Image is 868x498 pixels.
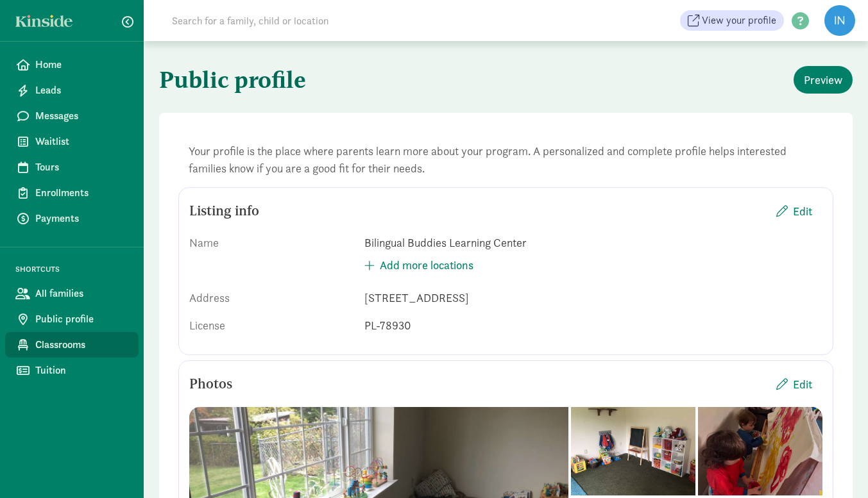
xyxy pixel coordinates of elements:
span: Edit [793,376,812,393]
span: Preview [804,71,842,88]
a: Leads [5,78,139,103]
span: Enrollments [35,185,128,201]
span: Public profile [35,311,128,327]
a: Waitlist [5,129,139,154]
iframe: Chat Widget [804,436,868,498]
span: Tuition [35,363,128,378]
a: All families [5,281,139,306]
span: Classrooms [35,337,128,353]
div: [STREET_ADDRESS] [364,289,822,306]
a: Tours [5,154,139,180]
input: Search for a family, child or location [164,8,524,33]
div: License [189,317,354,334]
span: All families [35,286,128,301]
a: Public profile [5,306,139,332]
span: View your profile [702,13,776,28]
span: Messages [35,108,128,124]
button: Add more locations [354,251,484,279]
h5: Listing info [189,203,259,219]
span: Payments [35,211,128,226]
button: Edit [766,197,822,225]
a: Payments [5,206,139,231]
div: PL-78930 [364,317,822,334]
span: Leads [35,83,128,98]
h1: Public profile [159,56,504,103]
span: Waitlist [35,134,128,149]
span: Edit [793,203,812,220]
a: Tuition [5,358,139,383]
div: Bilingual Buddies Learning Center [364,234,822,251]
a: Messages [5,103,139,129]
a: View your profile [680,10,784,31]
a: Enrollments [5,180,139,206]
span: Add more locations [380,256,473,274]
button: Edit [766,370,822,398]
span: Home [35,57,128,72]
div: Address [189,289,354,306]
button: Preview [794,66,853,94]
span: Tours [35,160,128,175]
a: Classrooms [5,332,139,358]
a: Home [5,52,139,78]
div: Name [189,234,354,279]
h5: Photos [189,376,232,392]
div: Your profile is the place where parents learn more about your program. A personalized and complet... [178,132,833,187]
